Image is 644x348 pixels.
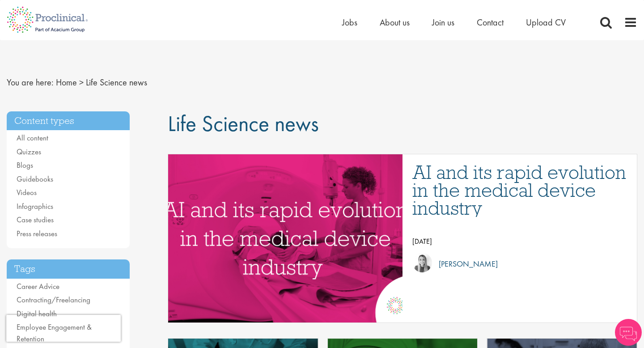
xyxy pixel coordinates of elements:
[412,253,628,275] a: Hannah Burke [PERSON_NAME]
[17,160,33,170] a: Blogs
[17,147,41,157] a: Quizzes
[17,281,59,291] a: Career Advice
[432,17,454,28] a: Join us
[17,229,57,238] a: Press releases
[123,154,447,323] img: AI and Its Impact on the Medical Device Industry | Proclinical
[17,174,53,184] a: Guidebooks
[7,111,130,131] h3: Content types
[168,109,319,138] span: Life Science news
[79,76,84,88] span: >
[17,201,53,211] a: Infographics
[477,17,504,28] a: Contact
[380,17,410,28] a: About us
[342,17,357,28] a: Jobs
[17,215,54,225] a: Case studies
[17,322,92,344] a: Employee Engagement & Retention
[17,187,37,197] a: Videos
[6,315,121,342] iframe: reCAPTCHA
[56,76,77,88] a: breadcrumb link
[7,76,54,88] span: You are here:
[526,17,566,28] a: Upload CV
[168,154,402,323] a: Link to a post
[412,163,628,217] a: AI and its rapid evolution in the medical device industry
[7,259,130,279] h3: Tags
[412,253,432,272] img: Hannah Burke
[17,295,90,305] a: Contracting/Freelancing
[86,76,147,88] span: Life Science news
[615,319,642,346] img: Chatbot
[412,235,628,248] p: [DATE]
[17,133,48,143] a: All content
[432,257,498,271] p: [PERSON_NAME]
[17,309,57,318] a: Digital health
